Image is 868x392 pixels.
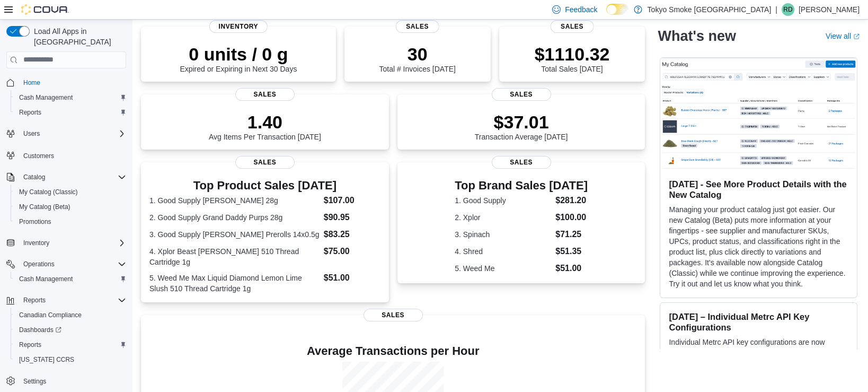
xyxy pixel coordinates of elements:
button: My Catalog (Beta) [11,199,130,214]
a: Cash Management [15,91,77,104]
div: Transaction Average [DATE] [475,111,568,141]
span: Sales [492,156,551,169]
span: Reports [15,338,126,351]
span: Reports [15,106,126,119]
dt: 3. Spinach [455,229,551,240]
span: Reports [23,296,46,304]
button: Settings [2,373,130,389]
div: Expired or Expiring in Next 30 Days [180,43,297,73]
button: Operations [2,257,130,272]
button: Reports [2,293,130,308]
button: Catalog [19,171,49,184]
span: Washington CCRS [15,353,126,366]
span: Users [23,129,40,138]
p: 1.40 [209,111,321,133]
dt: 1. Good Supply [455,195,551,206]
span: Customers [19,149,126,162]
dt: 5. Weed Me [455,263,551,274]
dd: $51.35 [555,245,588,258]
button: Home [2,75,130,90]
span: Cash Management [15,273,126,285]
span: Sales [492,88,551,101]
span: My Catalog (Beta) [19,203,70,211]
button: Promotions [11,214,130,229]
span: Settings [19,374,126,388]
button: Reports [11,337,130,352]
a: Promotions [15,215,56,228]
h2: What's new [658,28,736,45]
dd: $51.00 [555,262,588,275]
span: [US_STATE] CCRS [19,355,74,364]
dd: $100.00 [555,211,588,224]
span: Sales [364,309,423,321]
p: 30 [379,43,455,65]
a: Canadian Compliance [15,309,86,321]
span: My Catalog (Classic) [19,188,78,196]
button: Canadian Compliance [11,308,130,323]
span: Dashboards [15,324,126,336]
button: My Catalog (Classic) [11,185,130,199]
a: Cash Management [15,273,77,285]
p: $37.01 [475,111,568,133]
span: Load All Apps in [GEOGRAPHIC_DATA] [30,26,126,47]
span: Home [19,76,126,89]
div: Total Sales [DATE] [535,43,610,73]
dd: $51.00 [324,272,380,284]
span: Reports [19,294,126,307]
a: Settings [19,375,50,388]
span: My Catalog (Beta) [15,201,126,213]
span: Sales [235,88,295,101]
span: Inventory [23,239,49,247]
button: Inventory [2,236,130,250]
span: Customers [23,152,54,160]
span: Users [19,127,126,140]
button: Reports [19,294,50,307]
span: Catalog [23,173,45,181]
button: Catalog [2,170,130,185]
p: [PERSON_NAME] [799,3,860,16]
button: Users [19,127,44,140]
span: Reports [19,108,41,117]
a: View allExternal link [826,32,860,40]
button: Cash Management [11,272,130,286]
a: Customers [19,150,58,162]
dt: 4. Xplor Beast [PERSON_NAME] 510 Thread Cartridge 1g [149,246,320,267]
span: Operations [23,260,55,268]
span: Canadian Compliance [19,311,82,319]
svg: External link [853,33,860,40]
span: Sales [235,156,295,169]
h3: [DATE] – Individual Metrc API Key Configurations [669,311,848,333]
img: Cova [21,4,69,15]
h4: Average Transactions per Hour [149,345,636,358]
p: Managing your product catalog just got easier. Our new Catalog (Beta) puts more information at yo... [669,204,848,289]
span: Reports [19,341,41,349]
span: Cash Management [19,275,73,283]
a: Reports [15,338,46,351]
a: Dashboards [11,323,130,337]
button: Operations [19,258,59,271]
span: Dashboards [19,326,61,334]
button: Cash Management [11,90,130,105]
span: Sales [550,20,594,33]
dd: $281.20 [555,194,588,207]
a: My Catalog (Classic) [15,186,82,198]
dd: $75.00 [324,245,380,258]
dd: $83.25 [324,228,380,241]
p: 0 units / 0 g [180,43,297,65]
span: Settings [23,377,46,386]
span: Promotions [15,215,126,228]
div: Rob Davies [782,3,794,16]
span: Catalog [19,171,126,184]
dt: 1. Good Supply [PERSON_NAME] 28g [149,195,320,206]
button: Users [2,126,130,141]
div: Avg Items Per Transaction [DATE] [209,111,321,141]
dt: 5. Weed Me Max Liquid Diamond Lemon Lime Slush 510 Thread Cartridge 1g [149,273,320,294]
p: Tokyo Smoke [GEOGRAPHIC_DATA] [648,3,772,16]
dt: 2. Xplor [455,212,551,223]
p: | [775,3,777,16]
button: [US_STATE] CCRS [11,352,130,367]
span: Canadian Compliance [15,309,126,321]
dt: 3. Good Supply [PERSON_NAME] Prerolls 14x0.5g [149,229,320,240]
dd: $90.95 [324,211,380,224]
